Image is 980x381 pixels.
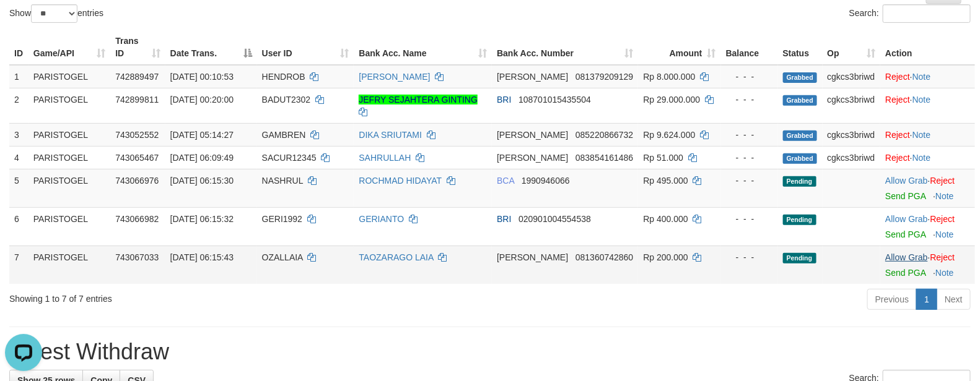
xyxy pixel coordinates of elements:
[497,95,511,105] span: BRI
[885,252,930,262] span: ·
[930,252,955,262] a: Reject
[783,72,818,83] span: Grabbed
[518,214,591,224] span: Copy 020901004554538 to clipboard
[885,214,927,224] a: Allow Grab
[165,30,257,65] th: Date Trans.: activate to sort column descending
[783,95,818,106] span: Grabbed
[9,146,28,169] td: 4
[262,130,306,140] span: GAMBREN
[575,153,633,163] span: Copy 083854161486 to clipboard
[880,169,975,207] td: ·
[726,93,773,106] div: - - -
[9,88,28,123] td: 2
[912,130,931,140] a: Note
[497,176,514,186] span: BCA
[5,5,42,42] button: Open LiveChat chat widget
[359,214,404,224] a: GERIANTO
[28,65,110,88] td: PARISTOGEL
[885,214,930,224] span: ·
[783,153,818,164] span: Grabbed
[354,30,492,65] th: Bank Acc. Name: activate to sort column ascending
[937,289,971,310] a: Next
[880,123,975,146] td: ·
[9,288,399,305] div: Showing 1 to 7 of 7 entries
[721,30,778,65] th: Balance
[885,72,910,82] a: Reject
[9,169,28,207] td: 5
[115,130,159,140] span: 743052552
[935,268,954,278] a: Note
[262,95,311,105] span: BADUT2302
[726,129,773,141] div: - - -
[880,207,975,246] td: ·
[912,153,931,163] a: Note
[823,88,881,123] td: cgkcs3briwd
[359,176,442,186] a: ROCHMAD HIDAYAT
[262,153,317,163] span: SACUR12345
[28,169,110,207] td: PARISTOGEL
[575,72,633,82] span: Copy 081379209129 to clipboard
[359,252,433,262] a: TAOZARAGO LAIA
[643,176,688,186] span: Rp 495.000
[930,176,955,186] a: Reject
[885,95,910,105] a: Reject
[885,191,925,201] a: Send PGA
[359,72,430,82] a: [PERSON_NAME]
[880,30,975,65] th: Action
[170,252,234,262] span: [DATE] 06:15:43
[170,176,234,186] span: [DATE] 06:15:30
[170,214,234,224] span: [DATE] 06:15:32
[497,252,568,262] span: [PERSON_NAME]
[823,123,881,146] td: cgkcs3briwd
[257,30,354,65] th: User ID: activate to sort column ascending
[912,72,931,82] a: Note
[643,252,688,262] span: Rp 200.000
[31,4,77,23] select: Showentries
[497,153,568,163] span: [PERSON_NAME]
[170,130,234,140] span: [DATE] 05:14:27
[726,213,773,225] div: - - -
[930,214,955,224] a: Reject
[359,130,422,140] a: DIKA SRIUTAMI
[916,289,937,310] a: 1
[643,214,688,224] span: Rp 400.000
[9,123,28,146] td: 3
[823,146,881,169] td: cgkcs3briwd
[497,72,568,82] span: [PERSON_NAME]
[783,176,816,187] span: Pending
[262,72,305,82] span: HENDROB
[935,191,954,201] a: Note
[115,214,159,224] span: 743066982
[643,72,695,82] span: Rp 8.000.000
[885,153,910,163] a: Reject
[880,88,975,123] td: ·
[359,95,478,105] a: JEFRY SEJAHTERA GINTING
[885,252,927,262] a: Allow Grab
[115,252,159,262] span: 743067033
[9,246,28,284] td: 7
[28,207,110,246] td: PARISTOGEL
[262,252,303,262] span: OZALLAIA
[262,176,303,186] span: NASHRUL
[9,4,103,23] label: Show entries
[28,146,110,169] td: PARISTOGEL
[643,130,695,140] span: Rp 9.624.000
[643,153,683,163] span: Rp 51.000
[28,88,110,123] td: PARISTOGEL
[778,30,823,65] th: Status
[726,71,773,83] div: - - -
[883,4,971,23] input: Search:
[9,207,28,246] td: 6
[783,131,818,141] span: Grabbed
[170,95,234,105] span: [DATE] 00:20:00
[823,65,881,88] td: cgkcs3briwd
[492,30,638,65] th: Bank Acc. Number: activate to sort column ascending
[849,4,971,23] label: Search:
[885,229,925,239] a: Send PGA
[28,246,110,284] td: PARISTOGEL
[935,229,954,239] a: Note
[885,130,910,140] a: Reject
[885,176,930,186] span: ·
[170,72,234,82] span: [DATE] 00:10:53
[115,153,159,163] span: 743065467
